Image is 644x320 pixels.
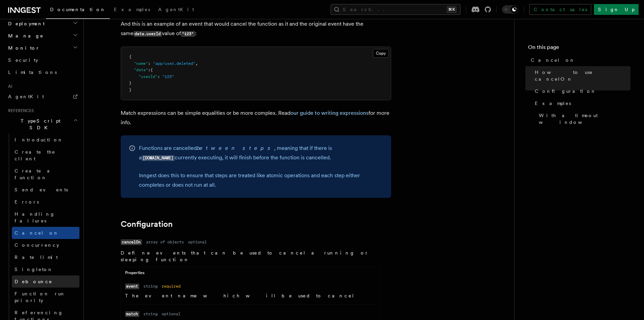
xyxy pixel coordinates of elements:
[134,61,148,66] span: "name"
[532,97,630,109] a: Examples
[12,208,79,227] a: Handling failures
[181,31,195,37] code: "123"
[139,74,158,79] span: "userId"
[134,68,148,72] span: "data"
[129,81,132,85] span: }
[148,61,150,66] span: :
[535,69,630,82] span: How to use cancelOn
[188,239,207,245] dd: optional
[528,43,630,54] h4: On this page
[158,7,194,12] span: AgentKit
[531,57,575,63] span: Cancel on
[121,239,142,245] code: cancelOn
[5,45,40,51] span: Monitor
[15,137,63,142] span: Introduction
[125,311,139,317] code: match
[5,32,44,39] span: Manage
[8,57,38,63] span: Security
[12,288,79,306] a: Function run priority
[15,199,39,205] span: Errors
[5,90,79,103] a: AgentKit
[8,94,44,99] span: AgentKit
[195,61,198,66] span: ,
[12,251,79,263] a: Rate limit
[15,211,55,223] span: Handling failures
[5,66,79,78] a: Limitations
[50,7,106,12] span: Documentation
[12,239,79,251] a: Concurrency
[150,68,153,72] span: {
[15,255,58,260] span: Rate limit
[8,70,57,75] span: Limitations
[114,7,150,12] span: Examples
[532,66,630,85] a: How to use cancelOn
[121,219,173,229] a: Configuration
[197,145,274,151] em: between steps
[12,146,79,165] a: Create the client
[110,2,154,18] a: Examples
[12,263,79,275] a: Singleton
[146,239,184,245] dd: array of objects
[290,110,368,116] a: our guide to writing expressions
[15,230,59,236] span: Cancel on
[594,4,639,15] a: Sign Up
[162,74,174,79] span: "123"
[535,88,596,95] span: Configuration
[154,2,198,18] a: AgentKit
[129,87,132,92] span: }
[15,291,66,303] span: Function run priority
[15,168,55,180] span: Create a function
[15,149,55,161] span: Create the client
[121,19,391,38] p: And this is an example of an event that would cancel the function as it and the original event ha...
[153,61,195,66] span: "app/user.deleted"
[15,279,52,284] span: Debounce
[148,68,150,72] span: :
[12,275,79,288] a: Debounce
[162,284,181,289] dd: required
[5,18,79,30] button: Deployment
[5,117,73,131] span: TypeScript SDK
[139,143,383,163] p: Functions are cancelled , meaning that if there is a currently executing, it will finish before t...
[121,108,391,127] p: Match expressions can be simple equalities or be more complex. Read for more info.
[12,134,79,146] a: Introduction
[125,292,376,299] p: The event name which will be used to cancel
[125,284,139,289] code: event
[12,184,79,196] a: Send events
[331,4,460,15] button: Search...⌘K
[12,165,79,184] a: Create a function
[536,109,630,128] a: With a timeout window
[15,187,68,192] span: Send events
[5,115,79,134] button: TypeScript SDK
[529,4,591,15] a: Contact sales
[12,196,79,208] a: Errors
[158,74,160,79] span: :
[5,30,79,42] button: Manage
[121,249,380,263] p: Define events that can be used to cancel a running or sleeping function
[535,100,571,107] span: Examples
[5,84,13,89] span: AI
[5,54,79,66] a: Security
[129,54,132,59] span: {
[121,270,380,278] div: Properties
[142,155,175,161] code: [DOMAIN_NAME]
[12,227,79,239] a: Cancel on
[532,85,630,97] a: Configuration
[143,311,158,317] dd: string
[46,2,110,19] a: Documentation
[528,54,630,66] a: Cancel on
[162,311,181,317] dd: optional
[5,42,79,54] button: Monitor
[15,242,59,248] span: Concurrency
[373,49,389,58] button: Copy
[143,284,158,289] dd: string
[502,5,518,14] button: Toggle dark mode
[447,6,456,13] kbd: ⌘K
[5,20,45,27] span: Deployment
[539,112,630,126] span: With a timeout window
[5,108,34,113] span: References
[139,171,383,190] p: Inngest does this to ensure that steps are treated like atomic operations and each step either co...
[15,267,53,272] span: Singleton
[134,31,162,37] code: data.userId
